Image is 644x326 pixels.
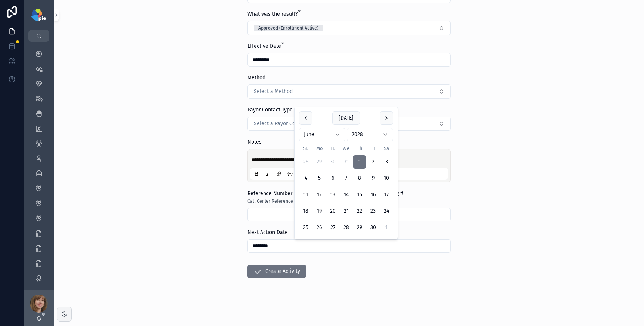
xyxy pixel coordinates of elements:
[353,204,366,218] button: Thursday, June 22nd, 2028
[339,155,353,169] button: Wednesday, May 31st, 2028
[247,139,262,145] span: Notes
[312,204,326,218] button: Monday, June 19th, 2028
[366,144,380,152] th: Friday
[312,172,326,185] button: Monday, June 5th, 2028
[339,221,353,234] button: Wednesday, June 28th, 2028
[366,188,380,202] button: Friday, June 16th, 2028
[247,43,281,49] span: Effective Date
[299,172,312,185] button: Sunday, June 4th, 2028
[1,36,14,49] iframe: Spotlight
[254,88,293,95] span: Select a Method
[299,144,393,234] table: June 2028
[339,172,353,185] button: Wednesday, June 7th, 2028
[247,265,306,278] button: Create Activity
[353,172,366,185] button: Thursday, June 8th, 2028
[366,155,380,169] button: Friday, June 2nd, 2028
[353,155,366,169] button: Thursday, June 1st, 2028, selected
[366,172,380,185] button: Friday, June 9th, 2028
[312,221,326,234] button: Monday, June 26th, 2028
[247,11,298,17] span: What was the result?
[247,198,296,204] span: Call Center Reference #
[247,107,293,113] span: Payor Contact Type
[380,172,393,185] button: Saturday, June 10th, 2028
[247,74,265,81] span: Method
[326,204,339,218] button: Tuesday, June 20th, 2028
[312,144,326,152] th: Monday
[353,144,366,152] th: Thursday
[326,172,339,185] button: Tuesday, June 6th, 2028
[353,221,366,234] button: Thursday, June 29th, 2028
[380,144,393,152] th: Saturday
[366,221,380,234] button: Friday, June 30th, 2028
[380,188,393,202] button: Saturday, June 17th, 2028
[332,111,360,125] button: [DATE]
[247,190,292,197] span: Reference Number
[247,117,451,131] button: Select Button
[351,190,403,197] span: Application Tracking #
[312,188,326,202] button: Monday, June 12th, 2028
[299,144,312,152] th: Sunday
[312,155,326,169] button: Monday, May 29th, 2028
[254,120,320,127] span: Select a Payor Contact Type
[299,155,312,169] button: Sunday, May 28th, 2028
[326,155,339,169] button: Tuesday, May 30th, 2028
[339,144,353,152] th: Wednesday
[326,188,339,202] button: Tuesday, June 13th, 2028
[299,221,312,234] button: Sunday, June 25th, 2028
[380,221,393,234] button: Saturday, July 1st, 2028
[366,204,380,218] button: Friday, June 23rd, 2028
[380,204,393,218] button: Saturday, June 24th, 2028
[299,204,312,218] button: Sunday, June 18th, 2028
[247,229,288,236] span: Next Action Date
[339,204,353,218] button: Wednesday, June 21st, 2028
[326,221,339,234] button: Tuesday, June 27th, 2028
[326,144,339,152] th: Tuesday
[353,188,366,202] button: Thursday, June 15th, 2028
[24,42,54,290] div: scrollable content
[247,21,451,35] button: Select Button
[299,188,312,202] button: Sunday, June 11th, 2028
[380,155,393,169] button: Saturday, June 3rd, 2028
[339,188,353,202] button: Wednesday, June 14th, 2028
[258,25,318,31] div: Approved (Enrollment Active)
[247,84,451,99] button: Select Button
[31,9,46,21] img: App logo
